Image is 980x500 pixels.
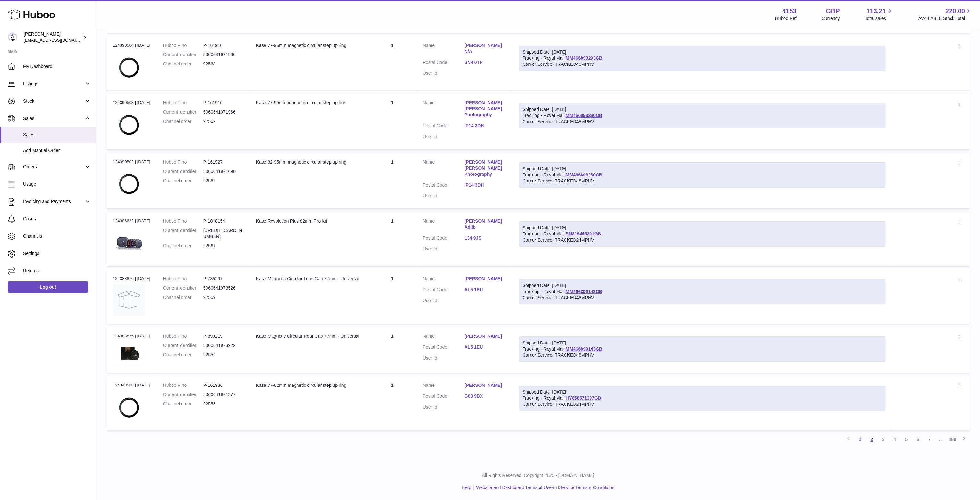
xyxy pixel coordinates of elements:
[113,341,145,365] img: 2-1-scaled.jpg
[565,231,601,236] a: SN829445201GB
[203,243,243,249] dd: 92561
[163,333,203,339] dt: Huboo P no
[23,115,84,122] span: Sales
[163,218,203,224] dt: Huboo P no
[203,285,243,291] dd: 5060641973526
[163,61,203,67] dt: Channel order
[423,298,465,304] dt: User Id
[565,113,602,118] a: MM466899280GB
[423,100,465,120] dt: Name
[23,98,84,104] span: Stock
[423,218,465,232] dt: Name
[203,227,243,240] dd: [CREDIT_CARD_NUMBER]
[918,15,972,21] span: AVAILABLE Stock Total
[423,404,465,410] dt: User Id
[866,434,877,445] a: 2
[23,81,84,87] span: Listings
[935,434,947,445] span: ...
[368,269,416,324] td: 1
[256,218,362,224] div: Kase Revolution Plus 82mm Pro Kit
[163,52,203,58] dt: Current identifier
[24,31,81,43] div: [PERSON_NAME]
[465,333,506,339] a: [PERSON_NAME]
[465,42,506,55] a: [PERSON_NAME] N/A
[423,393,465,401] dt: Postal Code
[256,276,362,282] div: Kase Magnetic Circular Lens Cap 77mm - Universal
[203,218,243,224] dd: P-1048154
[23,199,84,205] span: Invoicing and Payments
[203,294,243,301] dd: 92559
[203,42,243,48] dd: P-161910
[203,333,243,339] dd: P-890219
[256,100,362,106] div: Kase 77-95mm magnetic circular step up ring
[519,103,885,128] div: Tracking - Royal Mail:
[203,100,243,106] dd: P-161910
[163,118,203,124] dt: Channel order
[462,485,471,490] a: Help
[465,235,506,241] a: L34 9JS
[203,401,243,407] dd: 92558
[924,434,935,445] a: 7
[203,159,243,165] dd: P-161927
[822,15,840,21] div: Currency
[203,352,243,358] dd: 92559
[368,93,416,149] td: 1
[523,401,882,407] div: Carrier Service: TRACKED24MPHV
[256,159,362,165] div: Kase 82-95mm magnetic circular step up ring
[877,434,889,445] a: 3
[423,276,465,284] dt: Name
[423,355,465,361] dt: User Id
[918,7,972,21] a: 220.00 AVAILABLE Stock Total
[24,38,94,43] span: [EMAIL_ADDRESS][DOMAIN_NAME]
[23,233,91,239] span: Channels
[113,390,145,422] img: 05.-77-82.jpg
[113,159,150,165] div: 124390502 | [DATE]
[423,42,465,56] dt: Name
[203,61,243,67] dd: 92563
[889,434,900,445] a: 4
[476,485,552,490] a: Website and Dashboard Terms of Use
[865,7,893,21] a: 113.21 Total sales
[519,279,885,304] div: Tracking - Royal Mail:
[465,123,506,129] a: IP14 3DH
[203,109,243,115] dd: 5060641971966
[523,61,882,67] div: Carrier Service: TRACKED48MPHV
[163,276,203,282] dt: Huboo P no
[465,287,506,293] a: AL5 1EU
[163,294,203,301] dt: Channel order
[163,285,203,291] dt: Current identifier
[256,382,362,388] div: Kase 77-82mm magnetic circular step up ring
[163,352,203,358] dt: Channel order
[474,485,614,491] li: and
[256,333,362,339] div: Kase Magnetic Circular Rear Cap 77mm - Universal
[203,382,243,388] dd: P-161936
[203,276,243,282] dd: P-735297
[368,327,416,373] td: 1
[523,389,882,395] div: Shipped Date: [DATE]
[113,100,150,106] div: 124390503 | [DATE]
[523,340,882,346] div: Shipped Date: [DATE]
[368,212,416,266] td: 1
[113,284,145,316] img: no-photo-large.jpg
[519,162,885,188] div: Tracking - Royal Mail:
[8,281,88,293] a: Log out
[203,52,243,58] dd: 5060641971966
[523,106,882,113] div: Shipped Date: [DATE]
[203,118,243,124] dd: 92562
[163,168,203,174] dt: Current identifier
[565,55,602,61] a: MM466899293GB
[23,216,91,222] span: Cases
[113,218,150,224] div: 124386632 | [DATE]
[256,42,362,48] div: Kase 77-95mm magnetic circular step up ring
[101,472,975,479] p: All Rights Reserved. Copyright 2025 - [DOMAIN_NAME]
[866,7,886,15] span: 113.21
[782,7,797,15] strong: 4153
[523,166,882,172] div: Shipped Date: [DATE]
[163,382,203,388] dt: Huboo P no
[163,243,203,249] dt: Channel order
[423,59,465,67] dt: Postal Code
[523,119,882,125] div: Carrier Service: TRACKED48MPHV
[465,159,506,177] a: [PERSON_NAME] [PERSON_NAME] Photography
[113,333,150,339] div: 124383875 | [DATE]
[113,167,145,199] img: 08.-82-95.jpg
